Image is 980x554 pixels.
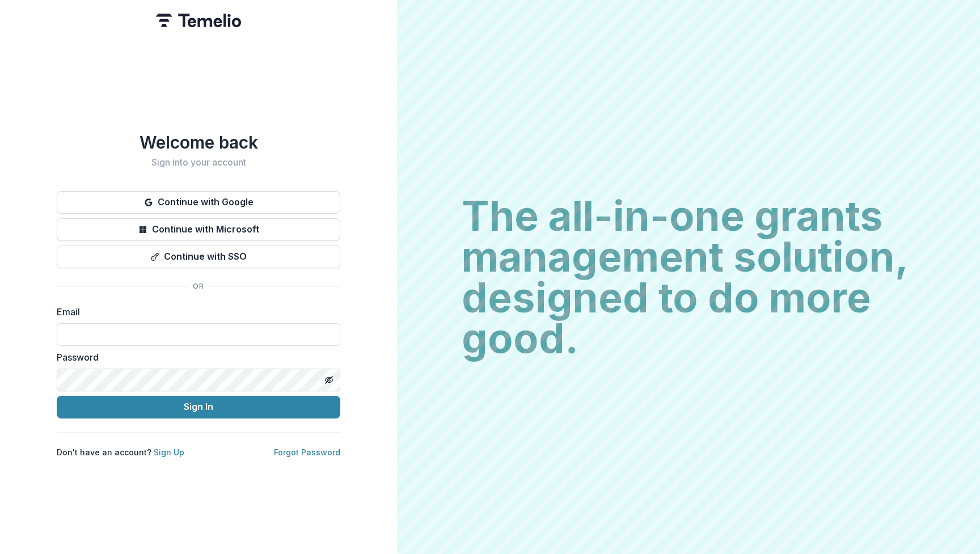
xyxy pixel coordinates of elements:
[320,371,338,389] button: Toggle password visibility
[57,246,340,268] button: Continue with SSO
[154,447,184,457] a: Sign Up
[57,157,340,168] h2: Sign into your account
[156,14,241,27] img: Temelio
[57,132,340,153] h1: Welcome back
[57,350,333,364] label: Password
[57,305,333,319] label: Email
[57,446,184,458] p: Don't have an account?
[57,396,340,418] button: Sign In
[57,218,340,241] button: Continue with Microsoft
[274,447,340,457] a: Forgot Password
[57,191,340,214] button: Continue with Google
